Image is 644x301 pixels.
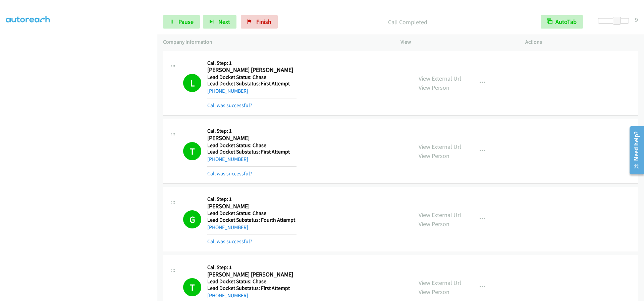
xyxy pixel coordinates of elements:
h5: Lead Docket Status: Chase [207,210,297,217]
p: Actions [525,38,638,46]
h2: [PERSON_NAME] [207,203,297,210]
a: View Person [419,288,449,296]
p: Call Completed [287,17,529,27]
h1: T [183,278,201,296]
a: View Person [419,152,449,160]
h1: L [183,74,201,92]
a: View External Url [419,279,461,287]
h1: T [183,142,201,160]
h5: Call Step: 1 [207,196,297,203]
p: View [400,38,513,46]
a: View External Url [419,75,461,82]
h5: Lead Docket Status: Chase [207,74,297,81]
a: Pause [163,15,200,29]
button: AutoTab [541,15,583,29]
h2: [PERSON_NAME] [PERSON_NAME] [207,271,297,278]
h1: G [183,210,201,228]
h5: Lead Docket Substatus: First Attempt [207,80,297,87]
h5: Lead Docket Substatus: First Attempt [207,285,297,292]
h5: Call Step: 1 [207,264,297,271]
a: Finish [241,15,278,29]
h5: Call Step: 1 [207,128,297,134]
a: View Person [419,220,449,228]
a: [PHONE_NUMBER] [207,292,248,299]
iframe: Resource Center [625,124,644,177]
p: Company Information [163,38,388,46]
h5: Lead Docket Status: Chase [207,142,297,149]
a: [PHONE_NUMBER] [207,88,248,94]
a: View External Url [419,211,461,219]
span: Finish [256,18,271,26]
span: Next [218,18,230,26]
button: Next [203,15,236,29]
h5: Lead Docket Substatus: First Attempt [207,148,297,155]
h5: Lead Docket Status: Chase [207,278,297,285]
div: 9 [635,15,638,24]
a: Call was successful? [207,102,252,109]
h2: [PERSON_NAME] [207,134,297,142]
a: [PHONE_NUMBER] [207,156,248,162]
a: Call was successful? [207,238,252,245]
h5: Lead Docket Substatus: Fourth Attempt [207,217,297,223]
h5: Call Step: 1 [207,60,297,67]
a: [PHONE_NUMBER] [207,224,248,230]
span: Pause [178,18,194,26]
a: View External Url [419,143,461,150]
a: Call was successful? [207,170,252,177]
h2: [PERSON_NAME] [PERSON_NAME] [207,66,297,74]
a: View Person [419,84,449,91]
